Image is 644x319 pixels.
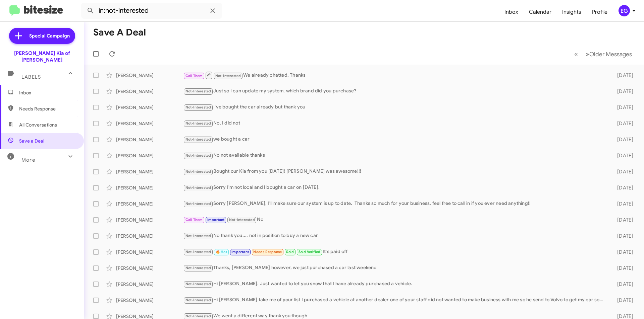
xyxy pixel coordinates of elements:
div: [DATE] [606,104,639,111]
div: [DATE] [606,249,639,255]
span: Important [207,218,225,222]
div: [PERSON_NAME] [116,104,183,111]
span: Not-Interested [229,218,255,222]
span: » [586,50,589,58]
button: Previous [570,47,582,61]
span: Not-Interested [185,137,211,142]
span: Not-Interested [185,169,211,174]
div: Bought our Kia from you [DATE]! [PERSON_NAME] was awesome!!! [183,168,606,175]
div: [PERSON_NAME] [116,88,183,95]
div: [DATE] [606,136,639,143]
a: Calendar [524,2,557,22]
input: Search [81,3,222,19]
span: Sold Verified [299,250,321,254]
span: Inbox [19,89,76,96]
div: we bought a car [183,136,606,143]
button: EG [613,5,637,16]
div: Hi [PERSON_NAME]. Just wanted to let you snow that I have already purchased a vehicle. [183,280,606,288]
div: [DATE] [606,201,639,207]
div: [PERSON_NAME] [116,233,183,239]
div: [PERSON_NAME] [116,72,183,79]
span: Labels [21,74,41,80]
div: We already chatted. Thanks [183,71,606,79]
span: « [574,50,578,58]
div: It's paid off [183,248,606,256]
span: Older Messages [589,51,632,58]
span: Not-Interested [185,298,211,302]
div: [DATE] [606,72,639,79]
div: [PERSON_NAME] [116,184,183,191]
div: [PERSON_NAME] [116,281,183,288]
span: Not-Interested [185,234,211,238]
div: [PERSON_NAME] [116,152,183,159]
div: [DATE] [606,233,639,239]
span: Not-Interested [185,185,211,190]
span: Not-Interested [185,89,211,93]
span: Save a Deal [19,138,44,144]
span: Not-Interested [185,266,211,270]
div: [PERSON_NAME] [116,265,183,271]
span: Not-Interested [185,250,211,254]
div: [DATE] [606,297,639,304]
div: [DATE] [606,184,639,191]
span: Not-Interested [185,105,211,109]
span: Not-Interested [185,314,211,318]
div: [PERSON_NAME] [116,120,183,127]
span: Needs Response [19,105,76,112]
span: Not-Interested [215,74,241,78]
span: 🔥 Hot [216,250,227,254]
span: Not-Interested [185,121,211,126]
div: [PERSON_NAME] [116,168,183,175]
div: EG [619,5,630,16]
a: Insights [557,2,587,22]
div: [DATE] [606,265,639,271]
span: More [21,157,35,163]
span: Not-Interested [185,282,211,286]
div: [DATE] [606,168,639,175]
div: Thanks, [PERSON_NAME] however, we just purchased a car last weekend [183,264,606,272]
h1: Save a Deal [93,27,146,38]
span: Sold [286,250,294,254]
div: Just so I can update my system, which brand did you purchase? [183,87,606,95]
div: No thank you.... not in position to buy a new car [183,232,606,240]
button: Next [582,47,636,61]
div: Sorry I'm not local and I bought a car on [DATE]. [183,184,606,191]
div: [PERSON_NAME] [116,297,183,304]
span: Not-Interested [185,202,211,206]
span: Important [231,250,249,254]
span: Needs Response [253,250,282,254]
div: [DATE] [606,217,639,223]
a: Special Campaign [9,28,75,44]
div: [PERSON_NAME] [116,136,183,143]
div: No, I did not [183,119,606,127]
div: [PERSON_NAME] [116,217,183,223]
span: Not-Interested [185,153,211,158]
div: [DATE] [606,120,639,127]
span: All Conversations [19,122,57,128]
nav: Page navigation example [571,47,636,61]
div: [PERSON_NAME] [116,249,183,255]
span: Call Them [185,218,203,222]
div: No [183,216,606,224]
span: Call Them [185,74,203,78]
span: Special Campaign [29,32,70,39]
div: No not available thanks [183,152,606,159]
a: Inbox [499,2,524,22]
div: I've bought the car already but thank you [183,103,606,111]
a: Profile [587,2,613,22]
div: [DATE] [606,152,639,159]
div: [PERSON_NAME] [116,201,183,207]
div: Hi [PERSON_NAME] take me of your list I purchased a vehicle at another dealer one of your staff d... [183,296,606,304]
div: [DATE] [606,281,639,288]
div: Sorry [PERSON_NAME], I'll make sure our system is up to date. Thanks so much for your business, f... [183,200,606,208]
div: [DATE] [606,88,639,95]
